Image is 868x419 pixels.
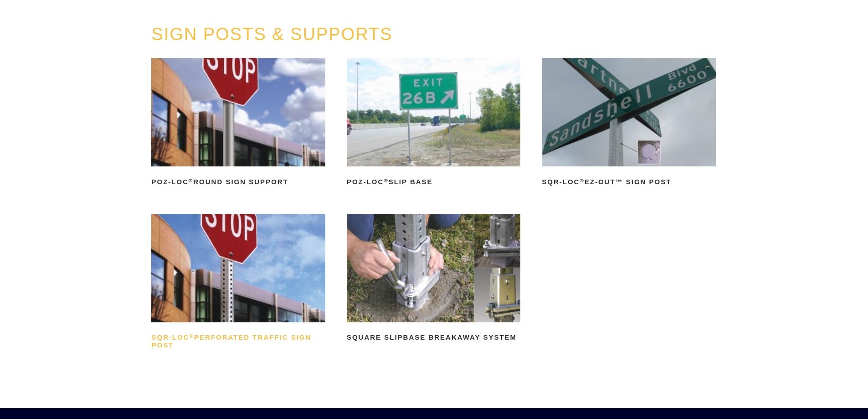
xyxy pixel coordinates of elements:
[580,178,584,183] sup: ®
[151,331,325,352] h2: SQR-LOC Perforated Traffic Sign Post
[190,333,194,339] sup: ®
[542,58,715,189] a: SQR-LOC®EZ-Out™ Sign Post
[151,58,325,189] a: POZ-LOC®Round Sign Support
[347,331,520,345] h2: Square Slipbase Breakaway System
[384,178,388,183] sup: ®
[189,178,193,183] sup: ®
[542,175,715,189] h2: SQR-LOC EZ-Out™ Sign Post
[347,58,520,189] a: POZ-LOC®Slip Base
[151,175,325,189] h2: POZ-LOC Round Sign Support
[347,175,520,189] h2: POZ-LOC Slip Base
[151,214,325,352] a: SQR-LOC®Perforated Traffic Sign Post
[151,25,392,44] a: SIGN POSTS & SUPPORTS
[347,214,520,345] a: Square Slipbase Breakaway System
